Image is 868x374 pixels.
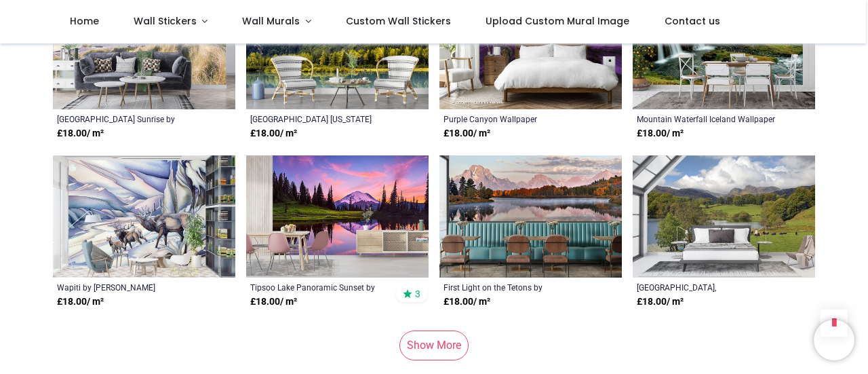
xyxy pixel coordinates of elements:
a: [GEOGRAPHIC_DATA] [US_STATE] Mountain Wallpaper [250,113,389,124]
a: First Light on the Tetons by [PERSON_NAME] [443,282,583,293]
span: Upload Custom Mural Image [486,14,629,28]
a: [GEOGRAPHIC_DATA] Sunrise by [PERSON_NAME] [57,113,196,124]
span: Wall Murals [242,14,300,28]
img: First Light on the Tetons Wall Mural by Leda Robertson [439,155,622,278]
strong: £ 18.00 / m² [250,127,297,141]
a: [GEOGRAPHIC_DATA], [GEOGRAPHIC_DATA] by [PERSON_NAME] [637,282,776,293]
a: Wapiti by [PERSON_NAME] [57,282,196,293]
strong: £ 18.00 / m² [57,295,104,309]
strong: £ 18.00 / m² [443,295,490,309]
strong: £ 18.00 / m² [443,127,490,141]
strong: £ 18.00 / m² [250,295,297,309]
strong: £ 18.00 / m² [637,295,684,309]
iframe: Brevo live chat [814,320,854,360]
span: Contact us [665,14,720,28]
strong: £ 18.00 / m² [637,127,684,141]
span: Home [70,14,99,28]
img: Tipsoo Lake Panoramic Sunset Wall Mural by Jaynes Gallery - Danita Delimont [246,155,429,278]
a: Tipsoo Lake Panoramic Sunset by [PERSON_NAME] Gallery [250,282,389,293]
strong: £ 18.00 / m² [57,127,104,141]
span: Wall Stickers [134,14,197,28]
span: Custom Wall Stickers [346,14,451,28]
a: Show More [399,331,469,360]
span: 3 [415,288,420,300]
img: Wapiti Wall Mural by Jody Bergsma [53,155,235,278]
a: Mountain Waterfall Iceland Wallpaper [637,113,776,124]
img: Loughrigg Tarn, Lake District Wall Mural by Andrew Roland [633,155,815,278]
a: Purple Canyon Wallpaper [443,113,583,124]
